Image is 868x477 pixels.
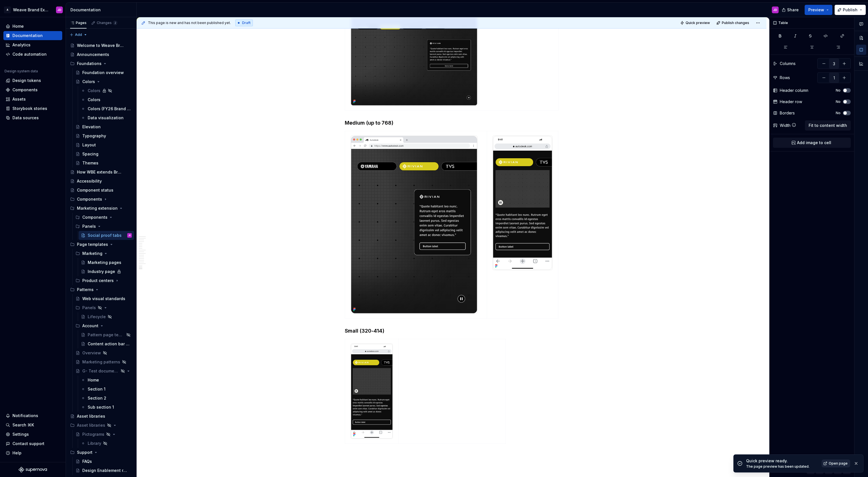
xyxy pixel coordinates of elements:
button: AWeave Brand ExtendedJD [1,4,64,16]
div: Industry page [88,269,115,274]
div: Sub section 1 [88,404,114,410]
span: Quick preview [686,21,710,25]
div: Components [12,87,38,93]
a: Colors [79,86,134,95]
a: Typography [73,131,134,140]
div: Code automation [12,51,47,57]
a: Assets [3,95,62,104]
span: Publish changes [722,21,749,25]
a: Data visualization [79,113,134,122]
a: Design Enablement requests [73,466,134,475]
div: Foundation overview [82,70,124,75]
label: No [836,111,841,115]
span: Add image to cell [797,140,831,146]
div: Documentation [70,7,134,13]
h4: Small (320-414) [345,328,559,334]
div: Analytics [12,42,31,48]
div: How WBE extends Brand [77,169,124,175]
a: Elevation [73,122,134,131]
div: Accessibility [77,178,102,184]
div: Data visualization [88,115,124,121]
span: Open page [829,461,848,466]
a: Home [79,376,134,385]
a: Components [3,85,62,94]
div: Components [68,195,134,204]
div: Settings [12,432,29,437]
a: Sub section 1 [79,403,134,412]
a: Announcements [68,50,134,59]
a: Colors [73,77,134,86]
div: JD [57,8,61,12]
div: Design Enablement requests [82,468,129,473]
a: Industry page [79,267,134,276]
div: Home [12,23,24,29]
div: Overview [82,350,101,356]
div: Page templates [68,240,134,249]
div: Design tokens [12,78,41,83]
div: Panels [73,303,134,312]
button: Fit to content width [805,120,851,131]
a: G- Test documentation page [73,367,134,376]
div: Help [12,450,21,456]
div: Elevation [82,124,101,130]
div: Components [82,214,107,220]
img: e53aab74-bce6-45d4-b65e-d0d244991f57.png [351,136,477,313]
div: Header row [780,99,802,105]
div: Notifications [12,413,38,419]
a: Marketing patterns [73,357,134,367]
button: Search ⌘K [3,420,62,430]
img: 295a0840-3cda-4274-bf05-292e2e874262.png [351,11,477,106]
a: Accessibility [68,177,134,186]
div: Colors [88,97,100,103]
h4: Medium (up to 768) [345,120,559,126]
a: Storybook stories [3,104,62,113]
div: Support [68,448,134,457]
div: Account [82,323,98,329]
div: Component status [77,187,113,193]
img: f37f6621-5b7c-4721-b3f3-88665de0052a.png [493,136,552,270]
div: Welcome to Weave Brand Extended [77,43,124,48]
span: Add [75,32,82,37]
div: Support [77,450,92,455]
span: Share [787,7,799,13]
a: Library [79,439,134,448]
div: Documentation [12,33,43,38]
a: Open page [822,459,850,467]
div: Social proof tabs [88,233,122,238]
div: Colors [88,88,100,94]
a: Themes [73,159,134,168]
button: Contact support [3,439,62,448]
span: This page is new and has not been published yet. [148,21,231,25]
a: Spacing [73,149,134,159]
div: Spacing [82,151,98,157]
button: Notifications [3,411,62,420]
button: Quick preview [679,19,712,27]
a: Asset libraries [68,412,134,421]
div: Contact support [12,441,44,446]
div: Design system data [5,69,38,73]
a: Pictograms [73,430,134,439]
div: Page templates [77,242,108,247]
div: Data sources [12,115,39,121]
a: Colors [79,95,134,104]
div: Marketing patterns [82,359,120,365]
a: Web visual standards [73,294,134,303]
div: Section 1 [88,386,105,392]
button: Share [779,5,802,15]
a: Section 2 [79,394,134,403]
div: G- Test documentation page [82,368,119,374]
a: Section 1 [79,385,134,394]
span: Draft [242,21,251,25]
a: Analytics [3,40,62,49]
div: Product centers [73,276,134,285]
div: Lifecycle [88,314,106,320]
button: Preview [805,5,832,15]
div: Pages [70,21,87,25]
a: Marketing pages [79,258,134,267]
span: Publish [843,7,858,13]
div: Columns [780,61,796,66]
a: Supernova Logo [19,467,47,472]
button: Add image to cell [773,138,851,148]
div: Themes [82,160,98,166]
button: Publish [835,5,866,15]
